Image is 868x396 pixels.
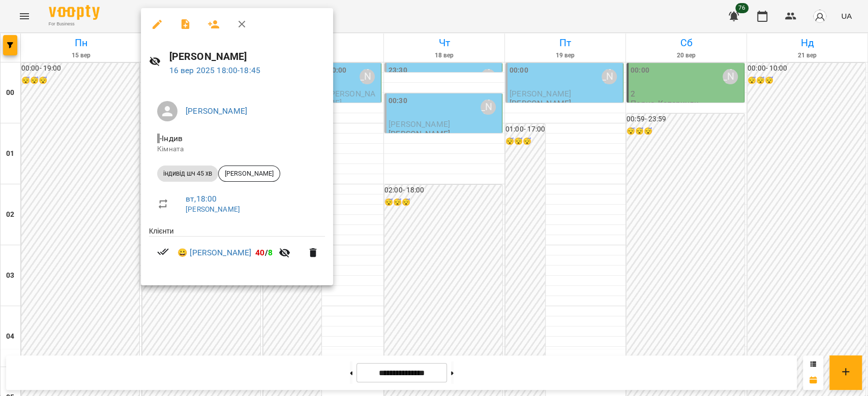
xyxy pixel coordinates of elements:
h6: [PERSON_NAME] [169,49,325,64]
a: 16 вер 2025 18:00-18:45 [169,65,260,75]
a: 😀 [PERSON_NAME] [177,247,251,259]
span: - Індив [157,134,185,143]
ul: Клієнти [149,226,325,273]
span: індивід шч 45 хв [157,169,218,178]
a: [PERSON_NAME] [186,106,247,116]
p: Кімната [157,144,317,154]
span: 8 [268,248,273,257]
a: [PERSON_NAME] [186,205,240,213]
div: [PERSON_NAME] [218,166,280,182]
span: 40 [255,248,264,257]
svg: Візит сплачено [157,246,169,258]
a: вт , 18:00 [186,194,217,204]
b: / [255,248,273,257]
span: [PERSON_NAME] [219,169,280,178]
